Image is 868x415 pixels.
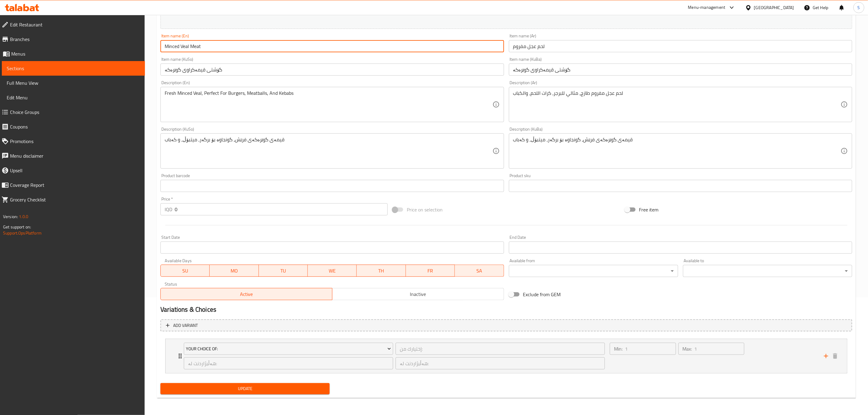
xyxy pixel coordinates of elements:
[165,206,172,213] p: IQD
[175,203,388,215] input: Please enter price
[160,336,852,376] li: Expand
[11,50,140,57] span: Menus
[165,90,492,119] textarea: Fresh Minced Veal, Perfect For Burgers, Meatballs, And Kebabs
[3,229,42,237] a: Support.OpsPlatform
[335,290,502,299] span: Inactive
[513,137,841,166] textarea: قیمەی گوێرەکەی فرێش، گونجاوە بۆ برگەر، میتبۆڵ، و کەباب
[308,265,357,277] button: WE
[683,265,852,277] div: ​
[688,4,726,11] div: Menu-management
[10,108,140,116] span: Choice Groups
[173,322,198,329] span: Add variant
[359,266,403,275] span: TH
[10,138,140,145] span: Promotions
[186,345,391,353] span: Your Choice Of:
[163,290,330,299] span: Active
[160,319,852,332] button: Add variant
[10,123,140,130] span: Coupons
[10,36,140,43] span: Branches
[509,40,852,52] input: Enter name Ar
[7,65,140,72] span: Sections
[509,63,852,76] input: Enter name KuBa
[614,345,623,352] p: Min:
[2,61,145,76] a: Sections
[406,265,455,277] button: FR
[2,76,145,90] a: Full Menu View
[160,383,330,394] button: Update
[2,90,145,105] a: Edit Menu
[332,288,504,300] button: Inactive
[160,265,210,277] button: SU
[10,152,140,159] span: Menu disclaimer
[165,137,492,166] textarea: قیمەی گوێرەکەی فرێش، گونجاوە بۆ برگەر، میتبۆڵ، و کەباب
[831,352,840,361] button: delete
[160,288,332,300] button: Active
[523,291,561,298] span: Exclude from GEM
[212,266,256,275] span: MO
[163,266,207,275] span: SU
[513,90,841,119] textarea: لحم عجل مفروم طازج، مثالي للبرجر، كرات اللحم، والكباب
[754,4,794,11] div: [GEOGRAPHIC_DATA]
[10,167,140,174] span: Upsell
[3,223,31,231] span: Get support on:
[683,345,692,352] p: Max:
[160,63,504,76] input: Enter name KuSo
[822,352,831,361] button: add
[10,181,140,189] span: Coverage Report
[160,305,852,314] h2: Variations & Choices
[457,266,501,275] span: SA
[10,21,140,28] span: Edit Restaurant
[509,265,678,277] div: ​
[19,213,28,221] span: 1.0.0
[357,265,406,277] button: TH
[3,213,18,221] span: Version:
[408,266,452,275] span: FR
[10,196,140,203] span: Grocery Checklist
[261,266,305,275] span: TU
[166,339,847,373] div: Expand
[160,40,504,52] input: Enter name En
[210,265,259,277] button: MO
[165,385,325,393] span: Update
[160,180,504,192] input: Please enter product barcode
[639,206,659,213] span: Free item
[455,265,504,277] button: SA
[7,79,140,87] span: Full Menu View
[509,180,852,192] input: Please enter product sku
[184,343,393,355] button: Your Choice Of:
[407,206,443,213] span: Price on selection
[7,94,140,101] span: Edit Menu
[310,266,354,275] span: WE
[858,4,860,11] span: S
[259,265,308,277] button: TU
